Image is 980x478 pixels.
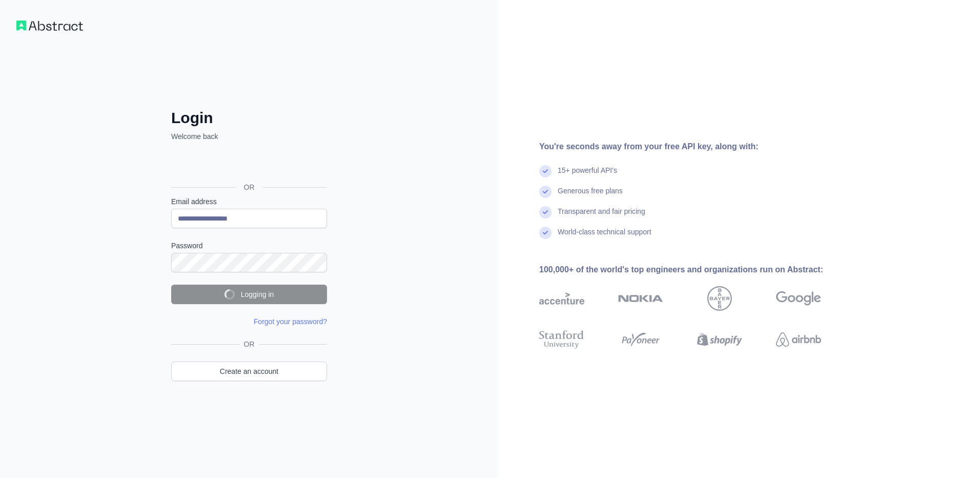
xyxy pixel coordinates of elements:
[171,241,327,251] label: Password
[618,286,663,311] img: nokia
[558,165,617,186] div: 15+ powerful API's
[171,285,327,304] button: Logging in
[171,196,327,207] label: Email address
[254,317,327,326] a: Forgot your password?
[240,339,259,349] span: OR
[618,328,663,351] img: payoneer
[171,131,327,142] p: Welcome back
[166,153,330,175] iframe: “使用 Google 账号登录”按钮
[171,362,327,381] a: Create an account
[539,141,854,153] div: You're seconds away from your free API key, along with:
[558,186,623,206] div: Generous free plans
[539,206,552,218] img: check mark
[539,186,552,198] img: check mark
[776,286,821,311] img: google
[539,328,584,351] img: stanford university
[707,286,732,311] img: bayer
[539,264,854,276] div: 100,000+ of the world's top engineers and organizations run on Abstract:
[697,328,742,351] img: shopify
[539,165,552,177] img: check mark
[171,109,327,127] h2: Login
[558,227,651,247] div: World-class technical support
[776,328,821,351] img: airbnb
[539,227,552,239] img: check mark
[539,286,584,311] img: accenture
[16,21,83,31] img: Workflow
[558,206,645,227] div: Transparent and fair pricing
[236,182,263,192] span: OR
